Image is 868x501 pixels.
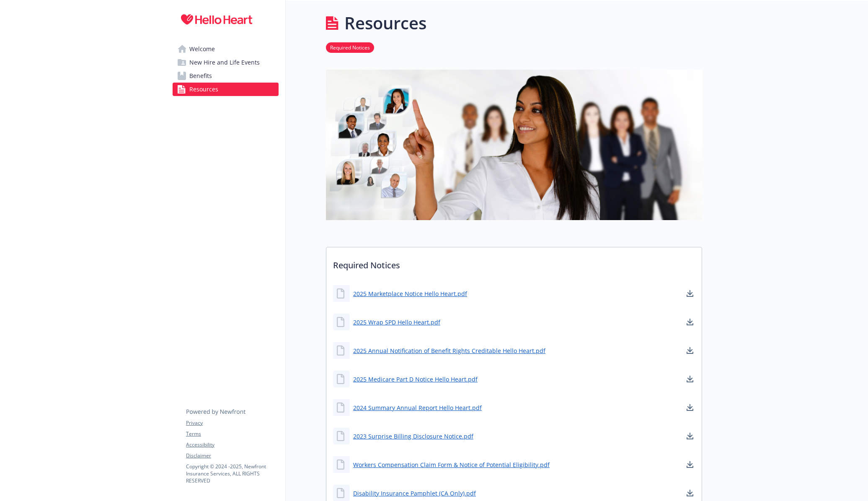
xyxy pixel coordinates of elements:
a: Disability Insurance Pamphlet (CA Only).pdf [353,489,476,498]
a: download document [685,288,695,299]
h1: Resources [344,10,426,36]
a: download document [685,488,695,498]
a: Benefits [173,69,279,83]
a: 2024 Summary Annual Report Hello Heart.pdf [353,403,482,412]
a: 2025 Annual Notification of Benefit Rights Creditable Hello Heart.pdf [353,346,545,355]
img: resources page banner [326,70,702,220]
span: Resources [189,83,218,96]
a: New Hire and Life Events [173,56,279,69]
p: Copyright © 2024 - 2025 , Newfront Insurance Services, ALL RIGHTS RESERVED [186,463,278,484]
a: Privacy [186,419,278,427]
span: Welcome [189,42,215,56]
a: download document [685,402,695,413]
a: Accessibility [186,441,278,449]
a: Workers Compensation Claim Form & Notice of Potential Eligibility.pdf [353,460,550,469]
a: Resources [173,83,279,96]
a: 2025 Marketplace Notice Hello Heart.pdf [353,289,467,298]
a: Terms [186,430,278,438]
a: download document [685,374,695,384]
a: download document [685,431,695,441]
a: download document [685,317,695,327]
a: 2025 Medicare Part D Notice Hello Heart.pdf [353,375,478,384]
a: Required Notices [326,43,374,51]
a: 2023 Surprise Billing Disclosure Notice.pdf [353,432,473,441]
a: 2025 Wrap SPD Hello Heart.pdf [353,318,440,327]
span: Benefits [189,69,212,83]
span: New Hire and Life Events [189,56,260,69]
p: Required Notices [326,247,702,278]
a: download document [685,459,695,470]
a: Welcome [173,42,279,56]
a: Disclaimer [186,452,278,459]
a: download document [685,345,695,356]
